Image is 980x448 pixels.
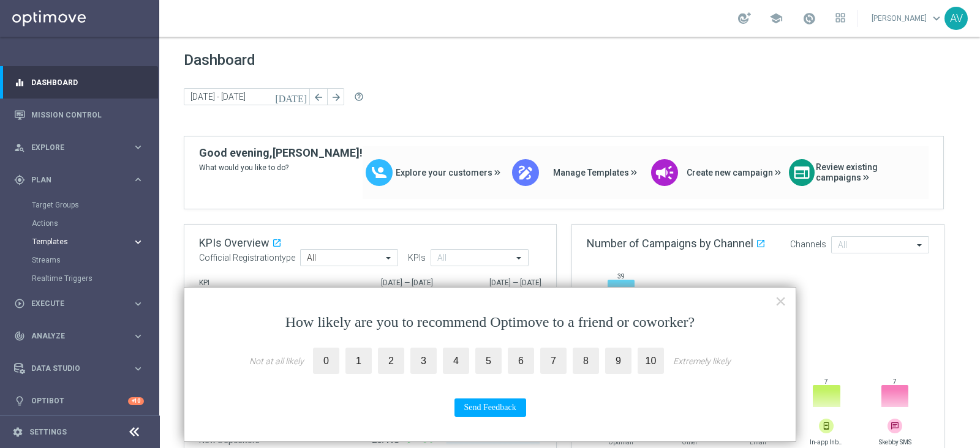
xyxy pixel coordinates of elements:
[31,385,128,417] a: Optibot
[32,238,132,245] div: Templates
[13,396,145,406] button: lightbulb Optibot +10
[32,200,127,210] a: Target Groups
[13,364,145,373] button: Data Studio keyboard_arrow_right
[32,251,158,269] div: Streams
[32,269,158,288] div: Realtime Triggers
[32,233,158,251] div: Templates
[14,395,25,406] i: lightbulb
[14,363,132,374] div: Data Studio
[313,348,339,374] label: 0
[31,99,144,131] a: Mission Control
[132,298,144,310] i: keyboard_arrow_right
[132,330,144,342] i: keyboard_arrow_right
[13,299,145,308] button: play_circle_outline Execute keyboard_arrow_right
[930,12,943,25] span: keyboard_arrow_down
[132,363,144,375] i: keyboard_arrow_right
[870,9,944,28] a: [PERSON_NAME]keyboard_arrow_down
[32,255,127,265] a: Streams
[32,214,158,233] div: Actions
[508,348,534,374] label: 6
[769,12,783,25] span: school
[14,174,132,185] div: Plan
[32,196,158,214] div: Target Groups
[14,330,25,342] i: track_changes
[13,143,145,152] button: person_search Explore keyboard_arrow_right
[31,176,132,184] span: Plan
[249,356,304,366] div: Not at all likely
[32,237,145,247] button: Templates keyboard_arrow_right
[14,298,25,309] i: play_circle_outline
[605,348,631,374] label: 9
[31,365,132,372] span: Data Studio
[454,398,526,417] button: Send Feedback
[345,348,372,374] label: 1
[14,142,132,153] div: Explore
[132,236,144,248] i: keyboard_arrow_right
[673,356,731,366] div: Extremely likely
[13,331,145,341] button: track_changes Analyze keyboard_arrow_right
[443,348,469,374] label: 4
[32,274,127,283] a: Realtime Triggers
[14,330,132,342] div: Analyze
[31,144,132,151] span: Explore
[13,175,145,185] button: gps_fixed Plan keyboard_arrow_right
[475,348,502,374] label: 5
[128,397,144,405] div: +10
[31,332,132,340] span: Analyze
[410,348,437,374] label: 3
[14,385,144,417] div: Optibot
[14,99,144,131] div: Mission Control
[378,348,404,374] label: 2
[13,78,145,88] button: equalizer Dashboard
[12,427,23,438] i: settings
[14,298,132,309] div: Execute
[29,428,67,436] a: Settings
[14,66,144,99] div: Dashboard
[573,348,599,374] label: 8
[32,218,127,228] a: Actions
[540,348,567,374] label: 7
[31,300,132,307] span: Execute
[32,238,120,245] span: Templates
[14,142,25,153] i: person_search
[13,110,145,120] button: Mission Control
[14,77,25,88] i: equalizer
[775,291,786,311] button: Close
[31,66,144,99] a: Dashboard
[132,174,144,185] i: keyboard_arrow_right
[14,174,25,185] i: gps_fixed
[132,141,144,153] i: keyboard_arrow_right
[209,312,771,333] p: How likely are you to recommend Optimove to a friend or coworker?
[944,7,968,30] div: AV
[638,348,664,374] label: 10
